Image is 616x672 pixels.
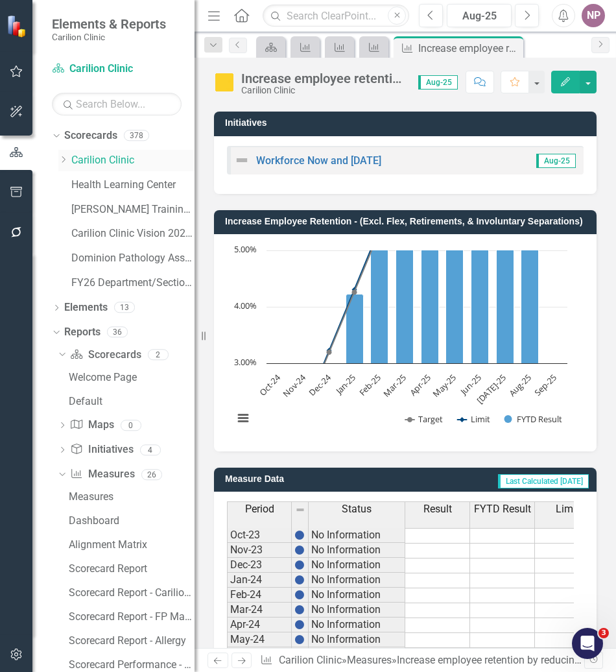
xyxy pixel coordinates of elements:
text: 5.00% [234,243,257,255]
a: Workforce Now and [DATE] [256,154,381,167]
text: Aug-25 [506,372,534,399]
div: Default [69,396,195,407]
text: May-25 [431,372,458,400]
a: Carilion Clinic [71,153,195,168]
td: Dec-23 [227,558,292,573]
a: Measures [70,467,134,482]
text: Feb-25 [357,372,383,398]
input: Search ClearPoint... [263,5,409,27]
input: Search Below... [52,93,182,115]
td: No Information [309,573,405,588]
a: Scorecard Report - Allergy [65,630,195,651]
a: Maps [70,418,113,433]
path: Jan-25, 4.26. Target. [352,289,357,294]
div: Welcome Page [69,372,195,383]
span: Elements & Reports [52,16,166,32]
button: Aug-25 [447,4,512,27]
a: FY26 Department/Section Example Scorecard [71,276,195,291]
div: Aug-25 [451,8,507,24]
a: Scorecards [64,128,117,143]
a: Scorecard Report [65,558,195,579]
td: No Information [309,632,405,647]
text: Dec-24 [306,371,333,398]
div: Increase employee retention by reducing the percentage of employees voluntarily leaving Carilion ... [241,71,405,86]
td: Jun-24 [227,647,292,662]
img: ClearPoint Strategy [6,14,30,38]
div: » » [260,653,584,668]
div: Scorecard Report - Carilion Clinic [69,587,195,599]
div: Scorecard Report - FP Managers [69,611,195,623]
a: Dashboard [65,510,195,531]
td: Feb-24 [227,588,292,603]
a: [PERSON_NAME] Training Scorecard 8/23 [71,202,195,217]
div: Dashboard [69,515,195,527]
text: Sep-25 [532,372,558,398]
div: 378 [124,130,149,141]
div: Scorecard Report [69,563,195,575]
a: Initiatives [70,442,133,457]
img: BgCOk07PiH71IgAAAABJRU5ErkJggg== [294,560,305,570]
td: Mar-24 [227,603,292,618]
span: Aug-25 [536,154,576,168]
span: Result [423,503,452,515]
a: Scorecard Report - Carilion Clinic [65,582,195,603]
div: Scorecard Report - Allergy [69,635,195,647]
span: Status [342,503,372,515]
img: 8DAGhfEEPCf229AAAAAElFTkSuQmCC [295,505,305,515]
a: Dominion Pathology Associates [71,251,195,266]
div: Alignment Matrix [69,539,195,551]
td: No Information [309,527,405,543]
span: Limit [556,503,579,515]
span: Period [245,503,274,515]
img: BgCOk07PiH71IgAAAABJRU5ErkJggg== [294,545,305,555]
img: Caution [214,72,235,93]
text: Mar-25 [381,372,408,399]
path: Dec-24, 3.195. Target. [327,350,332,355]
button: Show FYTD Result [504,413,563,425]
img: Not Defined [234,152,250,168]
span: Last Calculated [DATE] [498,474,589,488]
div: 36 [107,326,128,337]
a: Carilion Clinic [52,62,182,77]
img: BgCOk07PiH71IgAAAABJRU5ErkJggg== [294,575,305,585]
path: Feb-25, 5.15. FYTD Result. [371,241,388,363]
td: Oct-23 [227,527,292,543]
a: Alignment Matrix [65,534,195,555]
a: Default [65,390,195,411]
text: [DATE]-25 [474,372,508,406]
text: Oct-24 [257,371,283,398]
h3: Initiatives [225,118,590,128]
h3: Increase Employee Retention - (Excl. Flex, Retirements, & Involuntary Separations) [225,217,590,226]
a: Carilion Clinic Vision 2025 (Full Version) [71,226,195,241]
text: Nov-24 [280,371,308,399]
td: Apr-24 [227,618,292,632]
td: Jan-24 [227,573,292,588]
td: No Information [309,603,405,618]
a: Scorecard Report - FP Managers [65,606,195,627]
div: 0 [121,420,141,431]
img: BgCOk07PiH71IgAAAABJRU5ErkJggg== [294,530,305,540]
small: Carilion Clinic [52,32,166,42]
div: 4 [140,444,161,455]
a: Measures [347,654,392,666]
span: 3 [598,628,609,638]
td: May-24 [227,632,292,647]
a: Welcome Page [65,366,195,387]
img: BgCOk07PiH71IgAAAABJRU5ErkJggg== [294,590,305,600]
span: Aug-25 [418,75,458,90]
path: Jan-25, 4.22. FYTD Result. [346,294,364,363]
td: No Information [309,543,405,558]
button: Show Limit [458,413,490,425]
a: Scorecards [70,348,141,363]
button: NP [582,4,605,27]
div: Chart. Highcharts interactive chart. [227,244,584,438]
div: 13 [114,302,135,313]
span: FYTD Result [474,503,531,515]
text: Jan-25 [332,372,358,398]
div: Increase employee retention by reducing the percentage of employees voluntarily leaving Carilion ... [418,40,520,56]
a: Elements [64,300,108,315]
img: BgCOk07PiH71IgAAAABJRU5ErkJggg== [294,605,305,615]
div: Scorecard Performance - ALL Training Module [69,659,195,671]
svg: Interactive chart [227,244,574,438]
td: No Information [309,618,405,632]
